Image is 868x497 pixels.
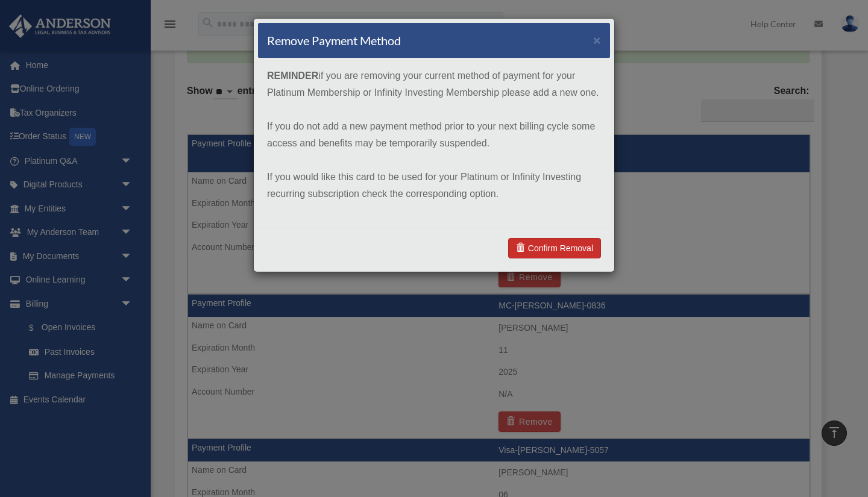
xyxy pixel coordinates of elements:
[593,34,601,46] button: ×
[508,238,601,258] a: Confirm Removal
[267,118,601,152] p: If you do not add a new payment method prior to your next billing cycle some access and benefits ...
[267,169,601,202] p: If you would like this card to be used for your Platinum or Infinity Investing recurring subscrip...
[267,70,318,81] strong: REMINDER
[267,32,401,49] h4: Remove Payment Method
[258,58,610,228] div: if you are removing your current method of payment for your Platinum Membership or Infinity Inves...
